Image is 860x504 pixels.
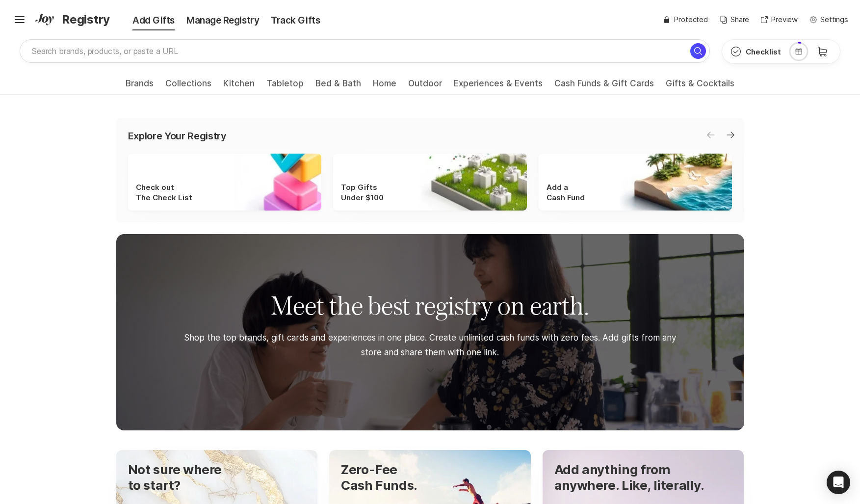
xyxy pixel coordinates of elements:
[547,182,585,203] span: Add a Cash Fund
[761,14,798,26] button: Preview
[315,79,361,94] a: Bed & Bath
[165,79,211,94] a: Collections
[674,14,708,26] p: Protected
[341,182,384,203] span: Top Gifts Under $100
[20,39,710,63] input: Search brands, products, or paste a URL
[175,330,685,360] div: Shop the top brands, gift cards and experiences in one place. Create unlimited cash funds with ze...
[720,14,749,26] button: Share
[266,79,304,94] a: Tabletop
[722,40,789,63] button: Checklist
[223,79,255,94] a: Kitchen
[554,462,704,492] p: Add anything from anywhere. Like, literally.
[663,14,708,26] button: Protected
[690,43,706,59] button: Search for
[271,289,589,322] h1: Meet the best registry on earth.
[554,79,654,94] a: Cash Funds & Gift Cards
[820,14,848,26] p: Settings
[809,14,848,26] button: Settings
[666,79,734,94] a: Gifts & Cocktails
[341,462,440,492] p: Zero-Fee Cash Funds.
[373,79,396,94] a: Home
[771,14,798,26] p: Preview
[408,79,442,94] a: Outdoor
[128,462,222,492] p: Not sure where to start?
[128,130,227,142] p: Explore Your Registry
[113,14,181,27] div: Add Gifts
[136,182,192,203] span: Check out The Check List
[62,11,110,28] span: Registry
[827,471,850,494] div: Open Intercom Messenger
[454,79,543,94] a: Experiences & Events
[265,14,326,27] div: Track Gifts
[730,14,749,26] p: Share
[126,79,154,94] a: Brands
[181,14,265,27] div: Manage Registry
